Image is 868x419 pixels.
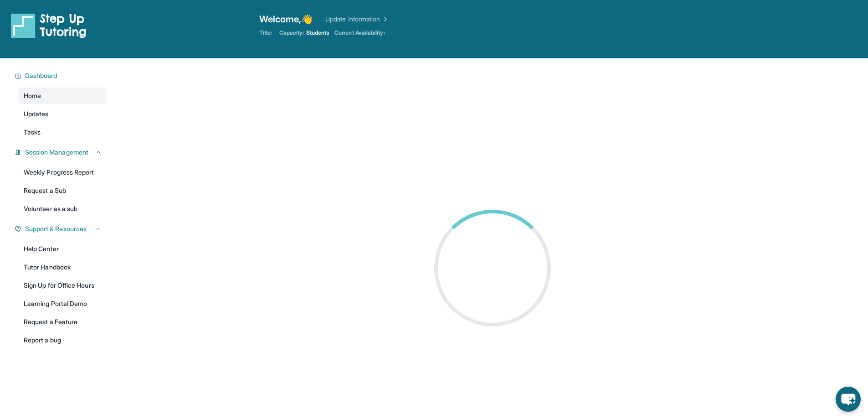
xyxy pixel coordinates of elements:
[21,224,102,233] button: Support & Resources
[25,224,87,233] span: Support & Resources
[306,29,329,36] span: Students
[25,71,57,80] span: Dashboard
[836,387,861,412] button: chat-button
[18,277,108,294] a: Sign Up for Office Hours
[325,15,389,24] a: Update Information
[24,109,49,119] span: Updates
[18,295,108,312] a: Learning Portal Demo
[18,259,108,275] a: Tutor Handbook
[279,29,304,36] span: Capacity:
[18,88,108,104] a: Home
[21,71,102,80] button: Dashboard
[18,314,108,330] a: Request a Feature
[18,182,108,199] a: Request a Sub
[18,241,108,257] a: Help Center
[11,13,87,38] img: logo
[18,106,108,122] a: Updates
[18,201,108,217] a: Volunteer as a sub
[334,29,385,36] span: Current Availability:
[380,15,389,24] img: Chevron Right
[18,124,108,140] a: Tasks
[259,13,313,26] span: Welcome, 👋
[18,332,108,348] a: Report a bug
[24,91,41,100] span: Home
[21,148,102,157] button: Session Management
[24,128,41,137] span: Tasks
[18,164,108,181] a: Weekly Progress Report
[259,29,272,36] span: Title:
[25,148,88,157] span: Session Management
